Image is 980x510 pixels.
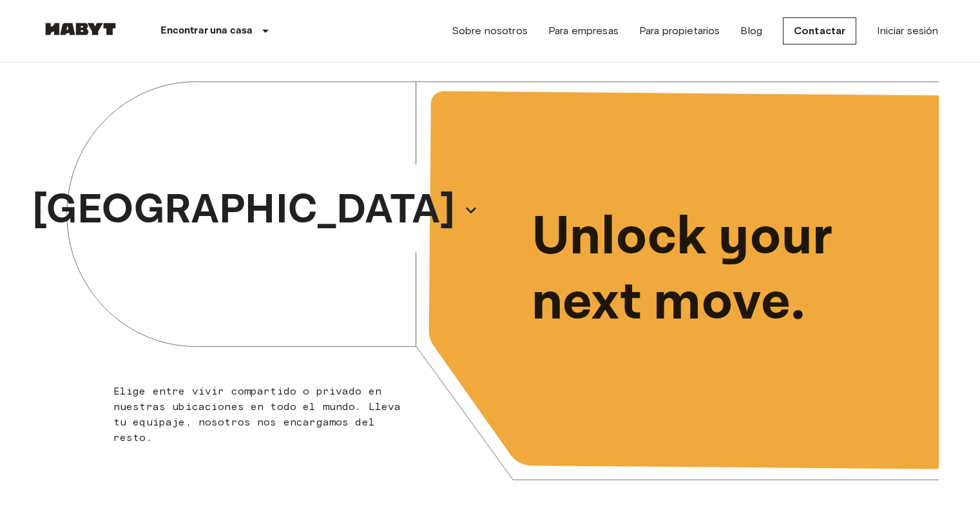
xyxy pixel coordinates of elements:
[160,23,253,39] p: Encontrar una casa
[877,23,938,39] a: Iniciar sesión
[113,384,409,446] p: Elige entre vivir compartido o privado en nuestras ubicaciones en todo el mundo. Lleva tu equipaj...
[532,205,918,335] p: Unlock your next move.
[27,175,483,245] button: [GEOGRAPHIC_DATA]
[548,23,619,39] a: Para empresas
[32,179,455,241] p: [GEOGRAPHIC_DATA]
[452,23,528,39] a: Sobre nosotros
[639,23,720,39] a: Para propietarios
[783,17,856,44] a: Contactar
[42,23,119,35] img: Habyt
[740,23,762,39] a: Blog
